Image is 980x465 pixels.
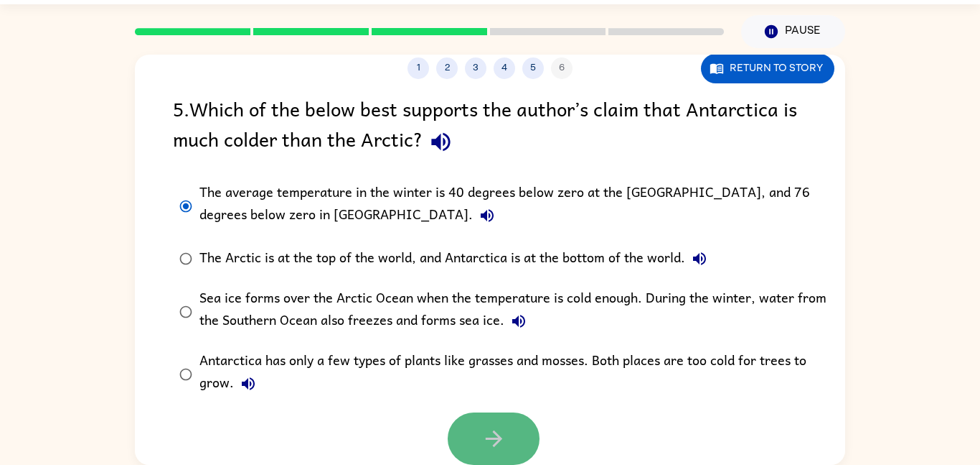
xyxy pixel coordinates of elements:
[504,307,533,336] button: Sea ice forms over the Arctic Ocean when the temperature is cold enough. During the winter, water...
[199,350,826,398] div: Antarctica has only a few types of plants like grasses and mosses. Both places are too cold for t...
[465,57,486,79] button: 3
[741,15,845,48] button: Pause
[494,57,515,79] button: 4
[473,201,501,230] button: The average temperature in the winter is 40 degrees below zero at the [GEOGRAPHIC_DATA], and 76 d...
[701,54,834,83] button: Return to story
[234,369,263,398] button: Antarctica has only a few types of plants like grasses and mosses. Both places are too cold for t...
[199,244,714,273] div: The Arctic is at the top of the world, and Antarctica is at the bottom of the world.
[199,287,826,336] div: Sea ice forms over the Arctic Ocean when the temperature is cold enough. During the winter, water...
[199,182,826,230] div: The average temperature in the winter is 40 degrees below zero at the [GEOGRAPHIC_DATA], and 76 d...
[407,57,429,79] button: 1
[173,93,807,160] div: 5 . Which of the below best supports the author’s claim that Antarctica is much colder than the A...
[522,57,544,79] button: 5
[685,244,714,273] button: The Arctic is at the top of the world, and Antarctica is at the bottom of the world.
[436,57,458,79] button: 2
